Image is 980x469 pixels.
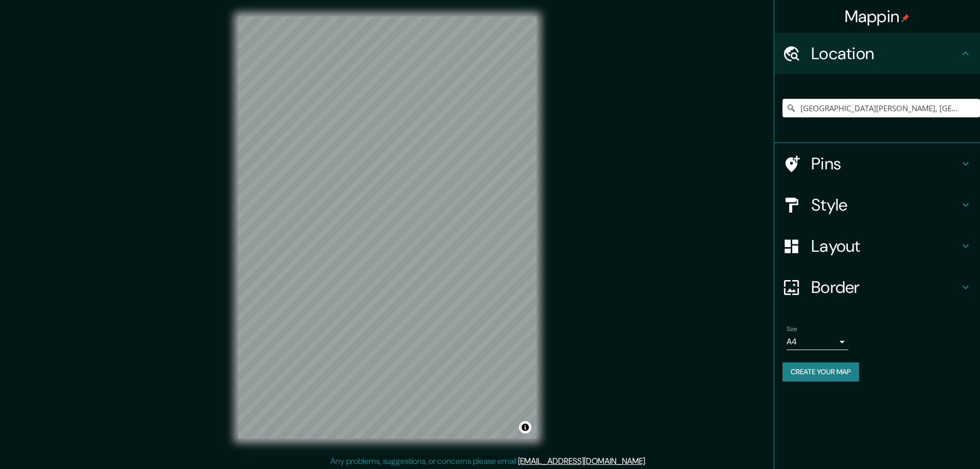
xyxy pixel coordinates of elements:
[811,153,959,174] h4: Pins
[774,143,980,184] div: Pins
[811,277,959,298] h4: Border
[811,236,959,256] h4: Layout
[811,195,959,215] h4: Style
[811,43,959,64] h4: Location
[519,421,531,433] button: Toggle attribution
[774,225,980,267] div: Layout
[787,325,797,334] label: Size
[782,362,859,381] button: Create your map
[774,33,980,74] div: Location
[774,184,980,225] div: Style
[888,429,969,458] iframe: Help widget launcher
[782,99,980,117] input: Pick your city or area
[238,16,537,439] canvas: Map
[647,455,648,467] div: .
[330,455,647,467] p: Any problems, suggestions, or concerns please email .
[518,456,645,466] a: [EMAIL_ADDRESS][DOMAIN_NAME]
[845,6,910,27] h4: Mappin
[901,14,910,22] img: pin-icon.png
[774,267,980,308] div: Border
[787,334,848,350] div: A4
[648,455,650,467] div: .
